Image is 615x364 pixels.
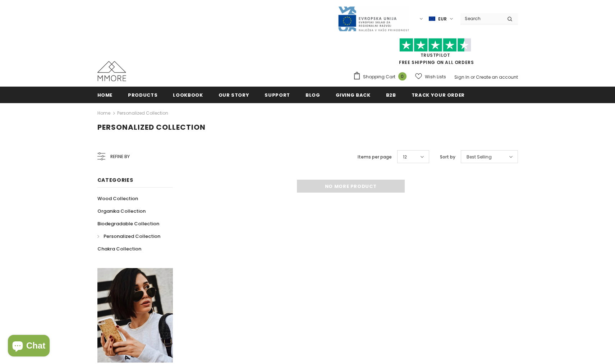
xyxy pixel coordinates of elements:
[97,192,138,205] a: Wood Collection
[97,205,146,217] a: Organika Collection
[97,220,159,227] span: Biodegradable Collection
[399,38,471,52] img: Trust Pilot Stars
[403,153,407,161] span: 12
[338,6,409,32] img: Javni Razpis
[336,87,371,103] a: Giving back
[338,15,409,22] a: Javni Razpis
[97,195,138,202] span: Wood Collection
[265,87,290,103] a: support
[173,87,203,103] a: Lookbook
[415,70,446,83] a: Wish Lists
[97,245,141,252] span: Chakra Collection
[412,92,465,98] span: Track your order
[97,243,141,255] a: Chakra Collection
[173,92,203,98] span: Lookbook
[306,92,320,98] span: Blog
[460,13,502,24] input: Search Site
[438,15,447,23] span: EUR
[104,233,160,240] span: Personalized Collection
[398,72,407,80] span: 0
[336,92,371,98] span: Giving back
[97,176,133,184] span: Categories
[467,153,492,161] span: Best Selling
[353,41,518,65] span: FREE SHIPPING ON ALL ORDERS
[440,153,455,161] label: Sort by
[97,230,160,243] a: Personalized Collection
[363,73,395,80] span: Shopping Cart
[128,87,157,103] a: Products
[476,74,518,80] a: Create an account
[219,87,249,103] a: Our Story
[353,72,410,82] a: Shopping Cart 0
[97,208,146,215] span: Organika Collection
[97,92,113,98] span: Home
[421,52,450,58] a: Trustpilot
[110,153,130,161] span: Refine by
[97,87,113,103] a: Home
[97,109,110,118] a: Home
[412,87,465,103] a: Track your order
[471,74,475,80] span: or
[97,122,206,132] span: Personalized Collection
[386,92,396,98] span: B2B
[219,92,249,98] span: Our Story
[6,335,52,358] inbox-online-store-chat: Shopify online store chat
[425,73,446,80] span: Wish Lists
[386,87,396,103] a: B2B
[358,153,392,161] label: Items per page
[97,217,159,230] a: Biodegradable Collection
[117,110,168,116] a: Personalized Collection
[97,61,126,81] img: MMORE Cases
[306,87,320,103] a: Blog
[265,92,290,98] span: support
[454,74,469,80] a: Sign In
[128,92,157,98] span: Products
